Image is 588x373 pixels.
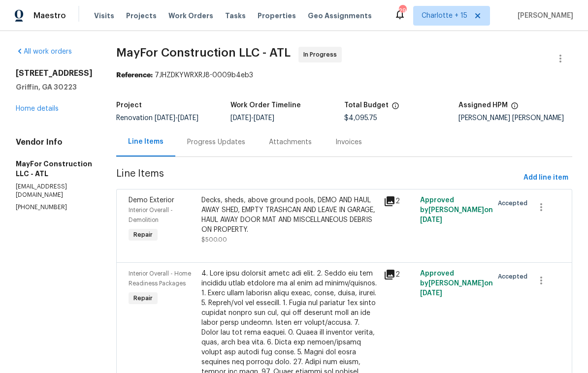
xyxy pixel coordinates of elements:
span: Repair [130,293,157,303]
span: Add line item [523,172,568,184]
div: Line Items [128,137,163,147]
span: Maestro [33,11,66,21]
b: Reference: [116,72,153,79]
a: All work orders [16,48,72,55]
span: Visits [94,11,114,21]
h5: Griffin, GA 30223 [16,82,93,92]
span: Properties [258,11,296,21]
h5: Assigned HPM [458,102,508,109]
h5: MayFor Construction LLC - ATL [16,159,93,179]
h5: Work Order Timeline [230,102,301,109]
h4: Vendor Info [16,137,93,147]
span: Approved by [PERSON_NAME] on [420,270,493,297]
span: $4,095.75 [344,115,377,122]
span: Work Orders [168,11,213,21]
span: Repair [130,230,157,240]
span: Renovation [116,115,198,122]
span: Geo Assignments [308,11,372,21]
span: Approved by [PERSON_NAME] on [420,197,493,223]
span: The total cost of line items that have been proposed by Opendoor. This sum includes line items th... [392,102,399,115]
span: [DATE] [420,217,442,223]
button: Add line item [520,169,572,187]
span: Tasks [225,12,246,19]
span: Projects [126,11,157,21]
span: Accepted [498,272,531,281]
div: [PERSON_NAME] [PERSON_NAME] [458,115,573,122]
span: [DATE] [254,115,274,122]
span: $500.00 [201,237,227,243]
span: Interior Overall - Demolition [129,207,173,223]
h5: Total Budget [344,102,389,109]
div: 7JHZDKYWRXRJ8-0009b4eb3 [116,70,572,80]
a: Home details [16,105,59,112]
span: [DATE] [420,290,442,297]
span: Charlotte + 15 [422,11,467,21]
p: [PHONE_NUMBER] [16,203,93,212]
h2: [STREET_ADDRESS] [16,68,93,78]
span: MayFor Construction LLC - ATL [116,47,291,59]
span: [DATE] [155,115,175,122]
div: Invoices [335,137,362,147]
div: Decks, sheds, above ground pools, DEMO AND HAUL AWAY SHED, EMPTY TRASHCAN AND LEAVE IN GARAGE, HA... [201,195,378,235]
span: [DATE] [178,115,198,122]
span: Demo Exterior [129,197,174,204]
span: - [230,115,274,122]
div: Progress Updates [187,137,245,147]
span: In Progress [303,50,341,60]
span: [PERSON_NAME] [514,11,573,21]
div: Attachments [269,137,312,147]
div: 292 [399,6,406,16]
span: [DATE] [230,115,251,122]
span: The hpm assigned to this work order. [511,102,519,115]
span: Accepted [498,198,531,208]
h5: Project [116,102,142,109]
span: - [155,115,198,122]
div: 2 [384,269,414,280]
div: 2 [384,195,414,207]
span: Line Items [116,169,520,187]
p: [EMAIL_ADDRESS][DOMAIN_NAME] [16,183,93,199]
span: Interior Overall - Home Readiness Packages [129,271,191,286]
